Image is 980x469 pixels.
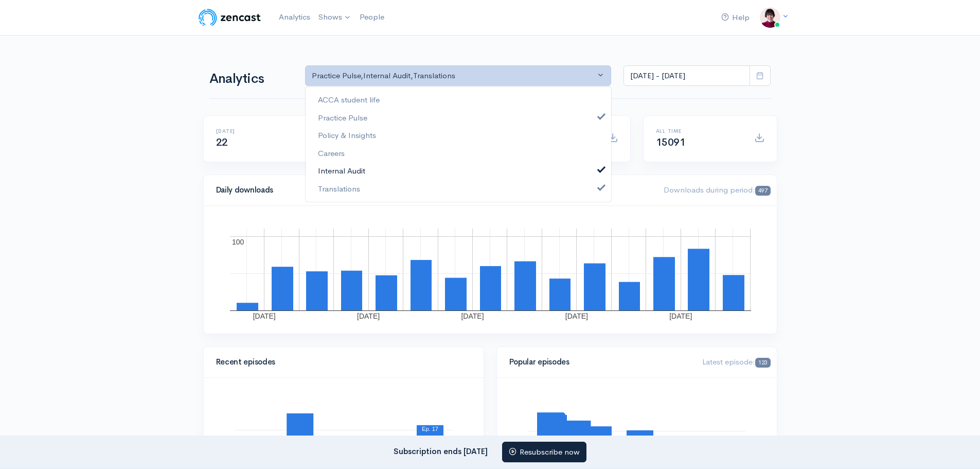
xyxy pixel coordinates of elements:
h4: Popular episodes [509,358,690,367]
text: Ep. 17 [422,426,438,432]
svg: A chart. [216,218,764,321]
span: Latest episode: [702,357,770,367]
span: Translations [318,183,360,195]
h4: Daily downloads [216,186,652,195]
a: Analytics [275,6,314,28]
text: [DATE] [461,312,484,320]
h4: Recent episodes [216,358,465,367]
a: Shows [314,6,355,29]
h6: All time [656,128,742,134]
span: 497 [755,186,770,196]
a: Help [717,7,754,29]
span: Internal Audit [318,165,365,177]
span: Downloads during period: [664,185,770,195]
span: 15091 [656,136,686,149]
span: Policy & Insights [318,130,376,142]
div: Practice Pulse , Internal Audit , Translations [312,70,596,82]
text: 100 [232,238,244,246]
text: [DATE] [253,312,275,320]
span: 123 [755,358,770,368]
button: Practice Pulse, Internal Audit, Translations [305,65,612,86]
text: [DATE] [565,312,587,320]
strong: Subscription ends [DATE] [394,446,488,456]
a: Resubscribe now [502,442,586,463]
input: analytics date range selector [623,65,750,86]
span: ACCA student life [318,94,380,106]
h1: Analytics [209,72,293,86]
h6: [DATE] [216,128,302,134]
span: Careers [318,147,345,159]
img: ZenCast Logo [197,7,262,28]
text: [DATE] [669,312,692,320]
img: ... [760,7,780,28]
span: 22 [216,136,228,149]
span: Practice Pulse [318,112,367,124]
a: People [355,6,388,28]
text: [DATE] [357,312,380,320]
